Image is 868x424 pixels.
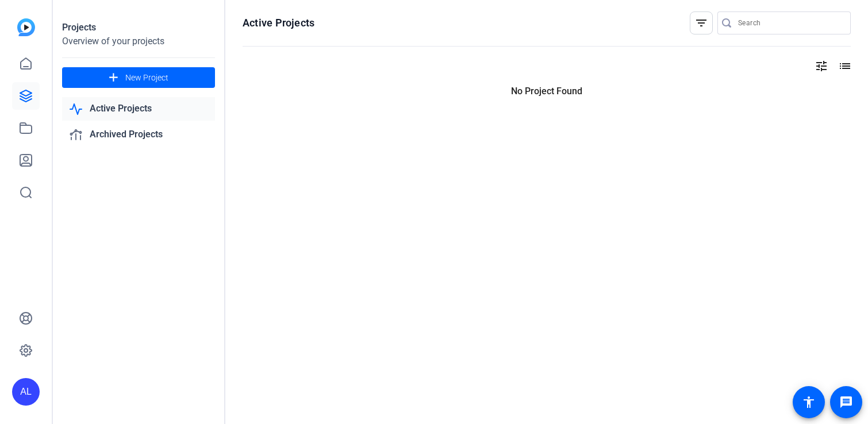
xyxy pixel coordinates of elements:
[243,16,314,30] h1: Active Projects
[17,18,35,36] img: blue-gradient.svg
[62,97,215,121] a: Active Projects
[802,395,816,409] mat-icon: accessibility
[694,16,708,30] mat-icon: filter_list
[12,378,40,406] div: AL
[837,59,851,73] mat-icon: list
[738,16,842,30] input: Search
[62,21,215,34] div: Projects
[839,395,853,409] mat-icon: message
[62,34,215,48] div: Overview of your projects
[815,59,828,73] mat-icon: tune
[243,84,851,98] p: No Project Found
[125,72,168,84] span: New Project
[62,67,215,88] button: New Project
[106,71,121,85] mat-icon: add
[62,123,215,147] a: Archived Projects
